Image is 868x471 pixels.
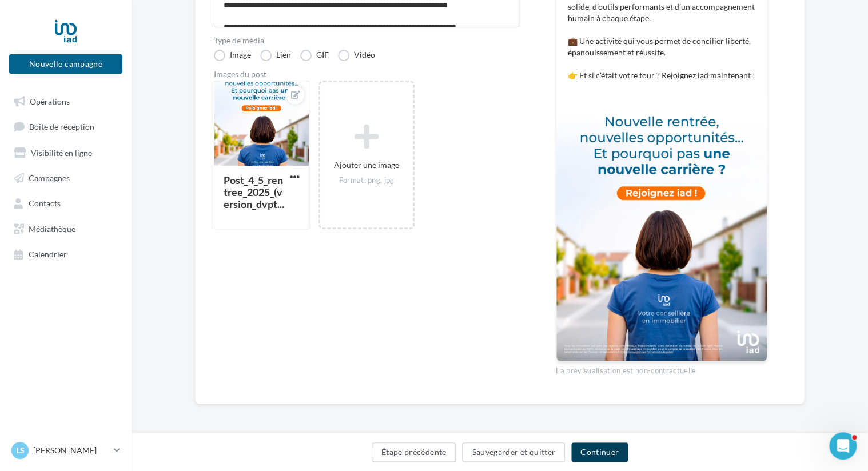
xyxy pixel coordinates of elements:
a: Boîte de réception [7,115,125,137]
div: La prévisualisation est non-contractuelle [556,361,767,376]
div: Post_4_5_rentree_2025_(version_dvpt... [224,174,284,210]
label: Lien [260,50,291,61]
span: Contacts [29,198,61,208]
span: Calendrier [29,249,67,259]
label: Vidéo [338,50,375,61]
button: Nouvelle campagne [9,54,122,74]
a: Contacts [7,192,125,213]
a: Ls [PERSON_NAME] [9,440,122,461]
div: Images du post [214,70,519,78]
button: Sauvegarder et quitter [462,442,565,462]
span: Boîte de réception [29,122,94,131]
span: Opérations [30,96,70,106]
span: Médiathèque [29,223,75,233]
button: Continuer [571,442,628,462]
span: Campagnes [29,173,70,182]
a: Médiathèque [7,218,125,238]
p: [PERSON_NAME] [33,445,109,456]
span: Visibilité en ligne [31,147,92,157]
button: Étape précédente [372,442,456,462]
label: Image [214,50,251,61]
a: Campagnes [7,167,125,187]
iframe: Intercom live chat [829,432,857,460]
span: Ls [16,445,25,456]
a: Opérations [7,90,125,111]
a: Visibilité en ligne [7,142,125,162]
label: Type de média [214,37,519,45]
label: GIF [300,50,329,61]
a: Calendrier [7,243,125,264]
